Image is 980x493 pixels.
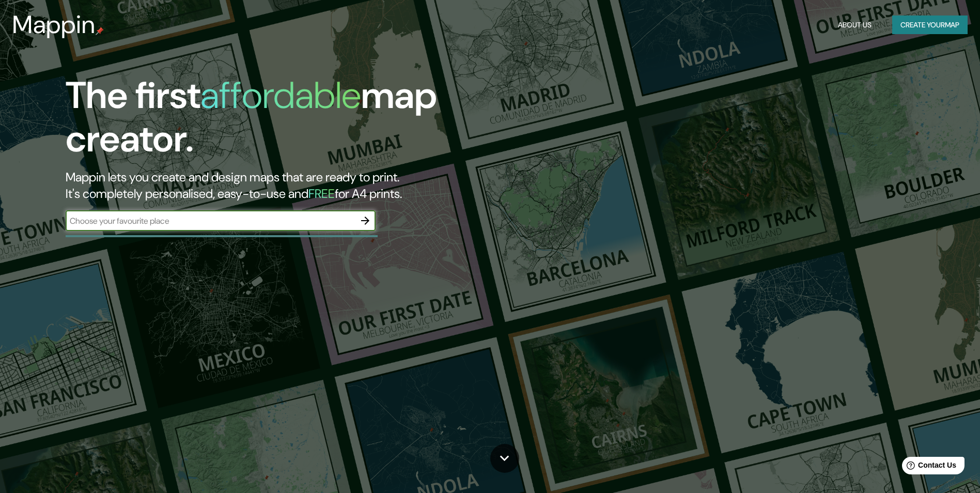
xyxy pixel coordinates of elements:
[12,10,96,39] h3: Mappin
[892,16,968,35] button: Create yourmap
[200,71,361,119] h1: affordable
[888,453,969,482] iframe: Help widget launcher
[834,16,876,35] button: About Us
[308,186,335,202] h5: FREE
[66,169,556,202] h2: Mappin lets you create and design maps that are ready to print. It's completely personalised, eas...
[96,27,104,35] img: mappin-pin
[66,74,556,169] h1: The first map creator.
[66,215,355,227] input: Choose your favourite place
